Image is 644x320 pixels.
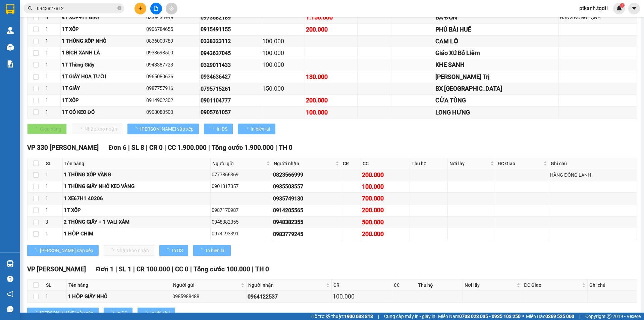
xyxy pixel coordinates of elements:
[7,306,13,312] span: message
[201,13,260,22] div: 0973682189
[248,292,330,301] div: 0964122537
[194,265,250,273] span: Tổng cước 100.000
[262,60,304,70] div: 100.000
[201,25,260,34] div: 0915491155
[498,160,542,167] span: ĐC Giao
[435,13,557,22] div: BA ĐỒN
[149,144,163,151] span: CR 0
[616,5,622,11] img: icon-new-feature
[64,183,210,191] div: 1 THÙNG GIẤY NHỎ KEO VÀNG
[332,280,392,291] th: CR
[62,26,144,34] div: 1T XỐP
[392,280,416,291] th: CC
[306,72,356,82] div: 130.000
[279,144,292,151] span: TH 0
[3,7,50,22] p: Gửi:
[7,44,14,51] img: warehouse-icon
[164,144,166,151] span: |
[133,265,135,273] span: |
[607,314,611,319] span: copyright
[243,127,251,131] span: loading
[67,280,171,291] th: Tên hàng
[217,125,227,133] span: In DS
[115,265,117,273] span: |
[62,49,144,57] div: 1 BỊCH XANH LÁ
[361,158,410,169] th: CC
[631,5,637,11] span: caret-down
[7,276,13,282] span: question-circle
[252,265,254,273] span: |
[212,218,270,226] div: 0948382355
[201,49,260,57] div: 0943637045
[62,73,144,81] div: 1T GIẤY HOA TƯƠI
[137,265,170,273] span: CR 100.000
[212,171,270,179] div: 0777866369
[45,183,61,191] div: 1
[104,245,154,256] button: Nhập kho nhận
[27,308,99,318] button: [PERSON_NAME] sắp xếp
[169,6,174,11] span: aim
[44,280,67,291] th: SL
[33,311,40,315] span: loading
[135,3,146,14] button: plus
[362,205,409,215] div: 200.000
[128,144,130,151] span: |
[212,144,274,151] span: Tổng cước 1.900.000
[104,308,132,318] button: In DS
[146,144,148,151] span: |
[273,218,340,226] div: 0948382355
[146,73,198,81] div: 0965080636
[146,49,198,57] div: 0938698500
[273,230,340,238] div: 0983779245
[146,14,198,22] div: 0339434949
[255,265,269,273] span: TH 0
[45,37,59,45] div: 1
[150,3,162,14] button: file-add
[306,108,356,117] div: 100.000
[168,144,207,151] span: CC 1.900.000
[64,171,210,179] div: 1 THÙNG XỐP VÀNG
[40,309,93,317] span: [PERSON_NAME] sắp xếp
[143,311,150,315] span: loading
[212,160,265,167] span: Người gửi
[159,245,188,256] button: In DS
[378,313,379,320] span: |
[37,5,116,12] input: Tìm tên, số ĐT hoặc mã đơn
[64,230,210,238] div: 1 HỘP CHIM
[212,207,270,215] div: 0987170987
[410,158,448,169] th: Thu hộ
[199,248,206,253] span: loading
[29,37,52,44] span: 100.000
[62,108,144,117] div: 1T CÓ KEO ĐỎ
[212,183,270,191] div: 0901317357
[465,281,515,289] span: Nơi lấy
[17,37,27,44] span: CC:
[435,108,557,117] div: LONG HƯNG
[545,314,574,319] strong: 0369 525 060
[62,14,144,22] div: 4T XỐP+1T GIẤY
[146,85,198,93] div: 0987757916
[620,3,625,8] sup: 1
[435,48,557,58] div: Giáo Xứ Bố Liêm
[27,245,99,256] button: [PERSON_NAME] sắp xếp
[166,3,177,14] button: aim
[64,207,210,215] div: 1T XỐP
[45,61,59,69] div: 1
[45,108,59,117] div: 1
[2,45,23,53] span: Thu hộ:
[341,158,361,169] th: CR
[44,158,63,169] th: SL
[190,265,192,273] span: |
[119,265,131,273] span: SL 1
[248,281,325,289] span: Người nhận
[628,3,640,14] button: caret-down
[45,207,61,215] div: 1
[51,19,88,27] span: 0385313484
[459,314,521,319] strong: 0708 023 035 - 0935 103 250
[172,247,183,254] span: In DS
[560,14,636,21] div: HÀNG ĐÔNG LẠNH
[117,5,121,12] span: close-circle
[251,125,270,133] span: In biên lai
[25,45,29,53] span: 0
[96,265,114,273] span: Đơn 1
